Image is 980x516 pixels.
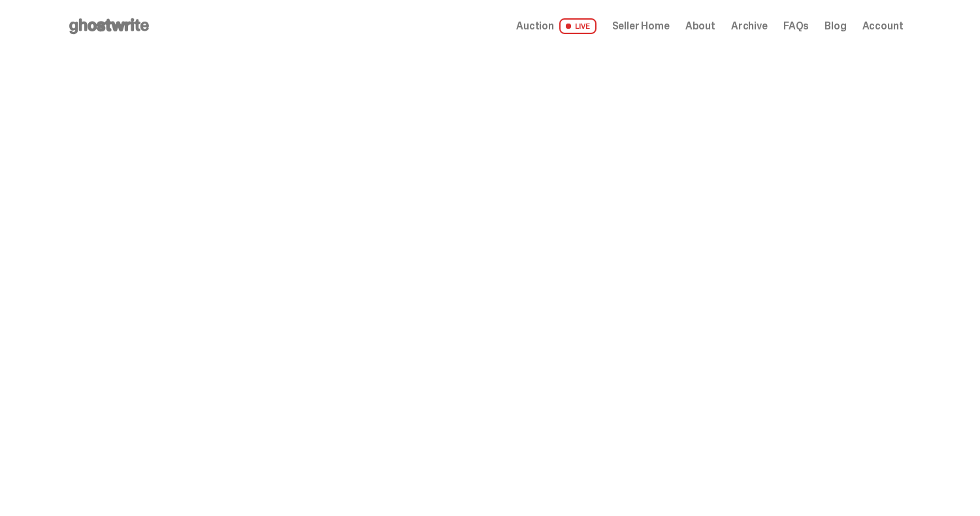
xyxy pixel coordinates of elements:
a: Seller Home [612,21,670,31]
span: LIVE [559,18,596,34]
a: Auction LIVE [516,18,596,34]
a: About [685,21,715,31]
a: Archive [731,21,768,31]
a: Account [862,21,904,31]
span: Auction [516,21,554,31]
a: FAQs [783,21,809,31]
a: Blog [825,21,846,31]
